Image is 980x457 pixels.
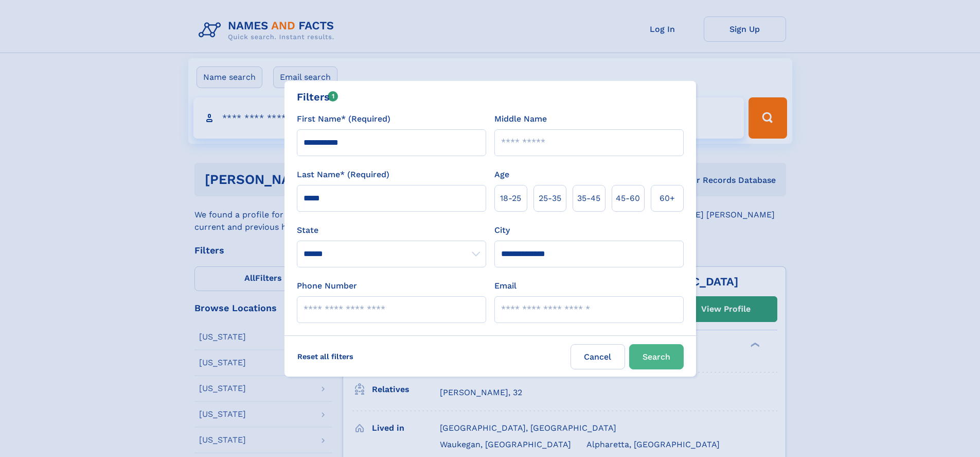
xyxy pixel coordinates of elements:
[297,168,389,181] label: Last Name* (Required)
[571,344,625,369] label: Cancel
[291,344,360,369] label: Reset all filters
[494,113,547,125] label: Middle Name
[577,192,600,205] span: 35‑45
[660,192,675,205] span: 60+
[297,224,486,236] label: State
[494,224,510,236] label: City
[297,89,338,105] div: Filters
[297,280,357,292] label: Phone Number
[494,168,509,181] label: Age
[297,113,390,125] label: First Name* (Required)
[616,192,640,205] span: 45‑60
[500,192,521,205] span: 18‑25
[539,192,561,205] span: 25‑35
[494,280,516,292] label: Email
[629,344,684,369] button: Search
